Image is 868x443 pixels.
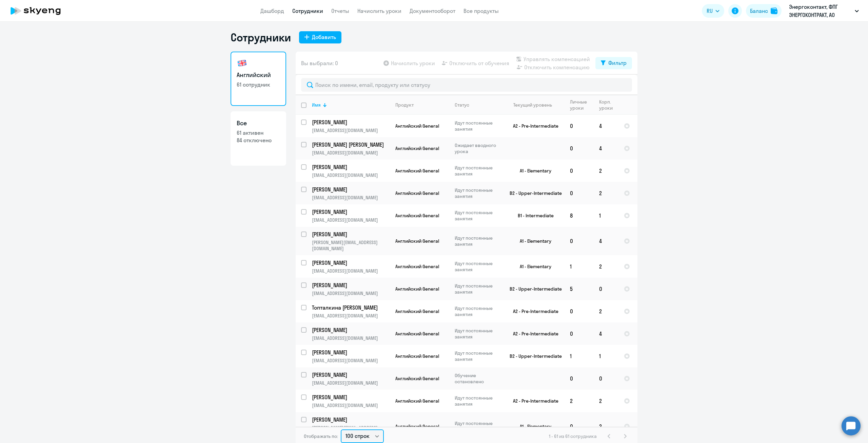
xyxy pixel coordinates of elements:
p: Идут постоянные занятия [455,420,501,432]
td: 2 [594,390,618,412]
td: A1 - Elementary [501,255,565,278]
h3: Английский [237,71,280,79]
p: [PERSON_NAME] [312,349,389,356]
a: [PERSON_NAME] [312,371,390,379]
p: Идут постоянные занятия [455,283,501,295]
p: [EMAIL_ADDRESS][DOMAIN_NAME] [312,335,390,341]
p: [PERSON_NAME][EMAIL_ADDRESS][DOMAIN_NAME] [312,239,390,252]
td: 1 [594,204,618,227]
p: [EMAIL_ADDRESS][DOMAIN_NAME] [312,402,390,408]
p: Идут постоянные занятия [455,235,501,247]
td: 0 [565,300,594,322]
span: Английский General [395,375,439,382]
p: [PERSON_NAME] [312,208,389,216]
img: balance [771,7,777,14]
td: A2 - Pre-Intermediate [501,390,565,412]
div: Корп. уроки [599,99,613,111]
span: Английский General [395,263,439,270]
a: [PERSON_NAME] [312,393,390,401]
p: [EMAIL_ADDRESS][DOMAIN_NAME] [312,290,390,296]
td: 4 [594,115,618,137]
p: Идут постоянные занятия [455,260,501,273]
a: [PERSON_NAME] [312,259,390,266]
div: Имя [312,102,390,108]
td: 0 [594,278,618,300]
td: 0 [565,412,594,441]
span: Английский General [395,168,439,174]
p: [PERSON_NAME] [312,259,389,266]
td: 8 [565,204,594,227]
div: Текущий уровень [513,102,552,108]
span: Английский General [395,286,439,292]
a: [PERSON_NAME] [312,281,390,289]
a: Топталкина [PERSON_NAME] [312,304,390,311]
a: Все продукты [463,7,499,14]
a: Дашборд [260,7,284,14]
td: B2 - Upper-Intermediate [501,278,565,300]
p: [EMAIL_ADDRESS][DOMAIN_NAME] [312,150,390,156]
p: [PERSON_NAME] [312,118,389,126]
p: Идут постоянные занятия [455,328,501,340]
div: Добавить [312,33,336,41]
td: 2 [594,300,618,322]
td: A1 - Elementary [501,412,565,441]
div: Имя [312,102,321,108]
p: [EMAIL_ADDRESS][DOMAIN_NAME] [312,195,390,201]
a: [PERSON_NAME] [312,118,390,126]
span: Вы выбрали: 0 [301,59,338,67]
div: Статус [455,102,501,108]
p: [PERSON_NAME] [312,281,389,289]
div: Продукт [395,102,449,108]
td: 1 [565,255,594,278]
a: [PERSON_NAME] [312,326,390,334]
td: 4 [594,137,618,160]
p: [PERSON_NAME] [312,163,389,171]
span: Английский General [395,123,439,129]
td: 2 [594,160,618,182]
td: 4 [594,227,618,255]
button: Фильтр [595,57,632,69]
td: 1 [594,345,618,367]
td: 4 [594,322,618,345]
span: Английский General [395,331,439,337]
div: Статус [455,102,469,108]
span: Английский General [395,398,439,404]
h3: Все [237,119,280,128]
td: B2 - Upper-Intermediate [501,345,565,367]
span: Английский General [395,423,439,429]
span: 1 - 61 из 61 сотрудника [549,433,597,439]
button: Балансbalance [746,4,782,18]
div: Фильтр [608,59,627,67]
p: [EMAIL_ADDRESS][DOMAIN_NAME] [312,172,390,178]
a: Все61 активен84 отключено [231,111,286,166]
p: [PERSON_NAME][EMAIL_ADDRESS][DOMAIN_NAME] [312,425,390,437]
span: Английский General [395,238,439,244]
td: 2 [594,412,618,441]
a: [PERSON_NAME] [312,416,390,423]
td: 0 [565,160,594,182]
p: [PERSON_NAME] [312,230,389,238]
span: Английский General [395,308,439,314]
a: [PERSON_NAME] [312,230,390,238]
p: Идут постоянные занятия [455,305,501,317]
td: 0 [565,367,594,390]
p: [EMAIL_ADDRESS][DOMAIN_NAME] [312,357,390,364]
button: Добавить [299,31,341,43]
div: Корп. уроки [599,99,618,111]
td: 0 [565,137,594,160]
a: Документооборот [410,7,455,14]
p: [PERSON_NAME] [PERSON_NAME] [312,141,389,148]
a: Начислить уроки [357,7,401,14]
p: Идут постоянные занятия [455,165,501,177]
button: Энергоконтакт, ФПГ ЭНЕРГОКОНТРАКТ, АО [786,3,862,19]
span: Английский General [395,190,439,196]
h1: Сотрудники [231,31,291,44]
p: Идут постоянные занятия [455,209,501,222]
p: [PERSON_NAME] [312,371,389,379]
td: 0 [594,367,618,390]
div: Личные уроки [570,99,587,111]
td: 0 [565,322,594,345]
a: [PERSON_NAME] [312,186,390,193]
img: english [237,58,248,69]
p: 61 активен [237,129,280,136]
